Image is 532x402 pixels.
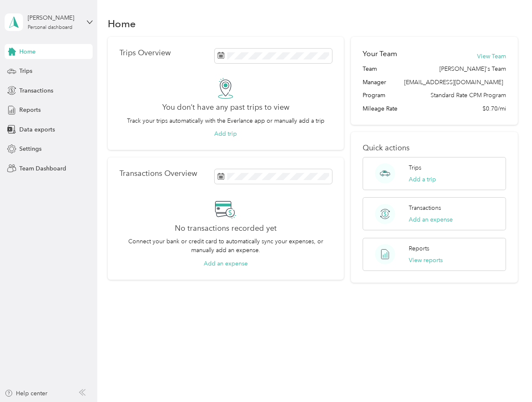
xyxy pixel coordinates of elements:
p: Connect your bank or credit card to automatically sync your expenses, or manually add an expense. [119,237,332,255]
button: Help center [5,389,47,398]
span: Settings [19,144,42,153]
p: Trips [409,163,421,172]
button: View Team [477,52,506,61]
div: Personal dashboard [28,25,73,30]
span: Transactions [19,86,53,95]
h2: Your Team [363,49,397,59]
span: Reports [19,106,41,114]
span: Team Dashboard [19,164,66,173]
h2: No transactions recorded yet [175,224,277,233]
button: Add an expense [409,215,453,224]
p: Trips Overview [119,49,171,57]
span: Data exports [19,125,55,134]
button: Add a trip [409,175,436,184]
span: [EMAIL_ADDRESS][DOMAIN_NAME] [404,79,503,86]
span: Mileage Rate [363,104,397,113]
span: Program [363,91,385,100]
button: Add trip [214,129,237,138]
div: [PERSON_NAME] [28,13,80,22]
span: Manager [363,78,386,87]
p: Transactions [409,204,441,212]
span: Standard Rate CPM Program [431,91,506,100]
span: Team [363,64,377,73]
button: View reports [409,256,443,265]
h1: Home [108,19,136,28]
h2: You don’t have any past trips to view [162,103,289,112]
p: Transactions Overview [119,169,197,178]
span: Trips [19,67,32,75]
button: Add an expense [204,259,248,268]
p: Track your trips automatically with the Everlance app or manually add a trip [127,116,324,125]
p: Quick actions [363,144,506,152]
span: [PERSON_NAME]'s Team [439,64,506,73]
span: $0.70/mi [483,104,506,113]
p: Reports [409,244,429,253]
span: Home [19,47,36,56]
